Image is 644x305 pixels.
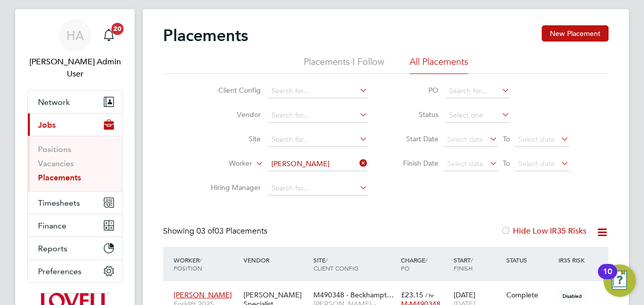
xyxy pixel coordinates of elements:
[393,134,438,143] label: Start Date
[203,86,261,95] label: Client Config
[38,221,66,231] span: Finance
[28,214,122,237] button: Finance
[38,266,82,276] span: Preferences
[38,159,74,168] a: Vacancies
[447,135,484,144] span: Select date
[556,251,591,269] div: IR35 Risk
[518,135,555,144] span: Select date
[203,134,261,143] label: Site
[500,157,513,170] span: To
[451,251,504,277] div: Start
[28,136,122,191] div: Jobs
[268,108,368,123] input: Search for...
[401,290,423,299] span: £23.15
[603,264,636,297] button: Open Resource Center, 10 new notifications
[28,91,122,113] button: Network
[163,226,269,237] div: Showing
[203,183,261,192] label: Hiring Manager
[393,110,438,119] label: Status
[203,110,261,119] label: Vendor
[38,144,71,154] a: Positions
[501,226,586,236] label: Hide Low IR35 Risks
[268,181,368,196] input: Search for...
[425,291,434,299] span: / hr
[401,256,427,272] span: / PO
[28,260,122,282] button: Preferences
[446,84,510,98] input: Search for...
[313,290,394,299] span: M490348 - Beckhampt…
[66,29,84,42] span: HA
[506,290,554,299] div: Complete
[268,133,368,147] input: Search for...
[393,159,438,168] label: Finish Date
[304,56,384,74] li: Placements I Follow
[410,56,468,74] li: All Placements
[28,192,122,214] button: Timesheets
[38,198,80,208] span: Timesheets
[446,108,510,123] input: Select one
[398,251,451,277] div: Charge
[171,251,241,277] div: Worker
[504,251,556,269] div: Status
[542,25,609,42] button: New Placement
[500,132,513,145] span: To
[194,159,252,169] label: Worker
[454,256,473,272] span: / Finish
[393,86,438,95] label: PO
[518,159,555,168] span: Select date
[28,237,122,259] button: Reports
[27,19,123,80] a: HA[PERSON_NAME] Admin User
[28,113,122,136] button: Jobs
[174,256,202,272] span: / Position
[268,84,368,98] input: Search for...
[603,272,612,285] div: 10
[174,290,232,299] span: [PERSON_NAME]
[447,159,484,168] span: Select date
[111,23,124,35] span: 20
[38,244,67,253] span: Reports
[196,226,215,236] span: 03 of
[38,97,70,107] span: Network
[311,251,398,277] div: Site
[196,226,267,236] span: 03 Placements
[313,256,358,272] span: / Client Config
[99,19,119,52] a: 20
[38,173,81,182] a: Placements
[163,25,248,46] h2: Placements
[241,251,311,269] div: Vendor
[38,120,56,130] span: Jobs
[171,285,609,293] a: [PERSON_NAME]Forklift 2025[PERSON_NAME] Specialist Recruitment LimitedM490348 - Beckhampt…[PERSON...
[268,157,368,171] input: Search for...
[27,56,123,80] span: Hays Admin User
[558,289,586,302] span: Disabled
